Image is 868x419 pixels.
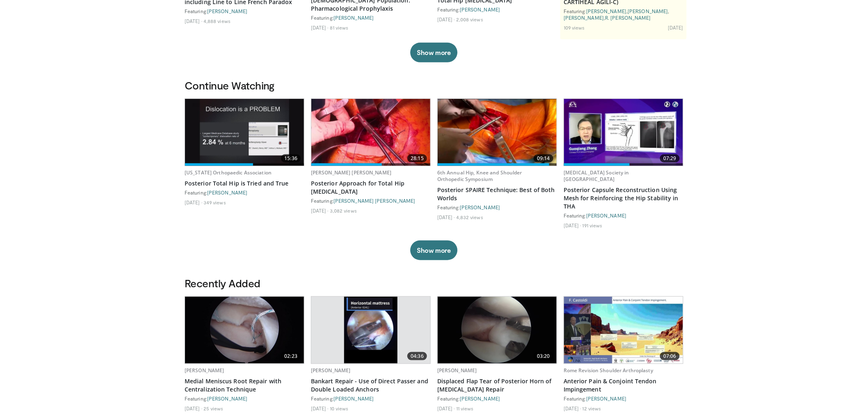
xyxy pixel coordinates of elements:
[660,154,680,163] span: 07:29
[460,396,500,401] a: [PERSON_NAME]
[437,16,455,23] li: [DATE]
[185,99,304,166] a: 15:36
[185,297,304,364] img: 926032fc-011e-4e04-90f2-afa899d7eae5.620x360_q85_upscale.jpg
[564,222,581,229] li: [DATE]
[311,99,430,166] img: 2c20ecf7-aba8-47ce-b08f-74ac9b702fb1.620x360_q85_upscale.jpg
[582,222,603,229] li: 191 views
[564,367,653,374] a: Rome Revision Shoulder Arthroplasty
[207,190,247,195] a: [PERSON_NAME]
[207,396,247,401] a: [PERSON_NAME]
[281,154,301,163] span: 15:36
[185,179,304,188] a: Posterior Total Hip is Tried and True
[311,377,431,394] a: Bankart Repair - Use of Direct Passer and Double Loaded Anchors
[438,297,557,364] a: 03:20
[586,396,626,401] a: [PERSON_NAME]
[438,99,557,166] img: 586e461b-ed80-438a-9301-be991573d46a.620x360_q85_upscale.jpg
[281,352,301,360] span: 02:23
[660,352,680,360] span: 07:06
[564,377,683,394] a: Anterior Pain & Conjoint Tendon Impingement
[437,395,557,402] div: Featuring:
[203,405,224,412] li: 25 views
[311,24,329,31] li: [DATE]
[456,214,483,220] li: 4,832 views
[185,79,683,92] h3: Continue Watching
[330,405,349,412] li: 10 views
[311,405,329,412] li: [DATE]
[456,16,483,23] li: 2,008 views
[311,99,430,166] a: 28:15
[564,405,581,412] li: [DATE]
[311,14,431,21] div: Featuring:
[437,214,455,220] li: [DATE]
[564,99,683,166] a: 07:29
[311,169,391,176] a: [PERSON_NAME] [PERSON_NAME]
[185,189,304,196] div: Featuring:
[460,204,500,210] a: [PERSON_NAME]
[437,204,557,211] div: Featuring:
[207,8,247,14] a: [PERSON_NAME]
[330,24,349,31] li: 81 views
[185,377,304,394] a: Medial Meniscus Root Repair with Centralization Technique
[564,15,604,21] a: [PERSON_NAME]
[410,43,457,62] button: Show more
[456,405,474,412] li: 11 views
[311,297,430,364] a: 04:36
[407,154,427,163] span: 28:15
[437,6,557,13] div: Featuring:
[564,186,683,211] a: Posterior Capsule Reconstruction Using Mesh for Reinforcing the Hip Stability in THA
[333,15,374,21] a: [PERSON_NAME]
[437,377,557,394] a: Displaced Flap Tear of Posterior Horn of [MEDICAL_DATA] Repair
[438,297,557,364] img: 2649116b-05f8-405c-a48f-a284a947b030.620x360_q85_upscale.jpg
[438,99,557,166] a: 09:14
[185,297,304,364] a: 02:23
[460,7,500,12] a: [PERSON_NAME]
[564,212,683,219] div: Featuring:
[311,179,431,196] a: Posterior Approach for Total Hip [MEDICAL_DATA]
[564,169,629,183] a: [MEDICAL_DATA] Society in [GEOGRAPHIC_DATA]
[582,405,601,412] li: 12 views
[333,396,374,401] a: [PERSON_NAME]
[564,8,683,21] div: Featuring: , , ,
[410,240,457,260] button: Show more
[407,352,427,360] span: 04:36
[185,199,202,206] li: [DATE]
[437,169,522,183] a: 6th Annual Hip, Knee and Shoulder Orthopedic Symposium
[185,367,224,374] a: [PERSON_NAME]
[344,297,398,364] img: cd449402-123d-47f7-b112-52d159f17939.620x360_q85_upscale.jpg
[628,8,668,14] a: [PERSON_NAME]
[185,405,202,412] li: [DATE]
[185,395,304,402] div: Featuring:
[203,18,231,24] li: 4,888 views
[333,198,416,204] a: [PERSON_NAME] [PERSON_NAME]
[311,367,351,374] a: [PERSON_NAME]
[437,367,477,374] a: [PERSON_NAME]
[185,99,304,166] img: e89e8d7c-c154-4e06-b4fb-158bb1ce8e25.620x360_q85_upscale.jpg
[311,207,329,214] li: [DATE]
[185,169,272,176] a: [US_STATE] Orthopaedic Association
[586,8,626,14] a: [PERSON_NAME]
[564,395,683,402] div: Featuring:
[185,8,304,14] div: Featuring:
[668,24,683,31] li: [DATE]
[564,99,683,166] img: 973ddc77-add9-4c02-9fa9-5f1f28219658.620x360_q85_upscale.jpg
[564,297,683,364] a: 07:06
[586,213,626,218] a: [PERSON_NAME]
[185,277,683,290] h3: Recently Added
[534,154,553,163] span: 09:14
[564,297,683,364] img: 8037028b-5014-4d38-9a8c-71d966c81743.620x360_q85_upscale.jpg
[564,24,585,31] li: 109 views
[437,405,455,412] li: [DATE]
[311,395,431,402] div: Featuring:
[185,18,202,24] li: [DATE]
[330,207,357,214] li: 3,082 views
[203,199,226,206] li: 349 views
[311,197,431,204] div: Featuring:
[605,15,651,21] a: R. [PERSON_NAME]
[437,186,557,202] a: Posterior SPAIRE Technique: Best of Both Worlds
[534,352,553,360] span: 03:20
